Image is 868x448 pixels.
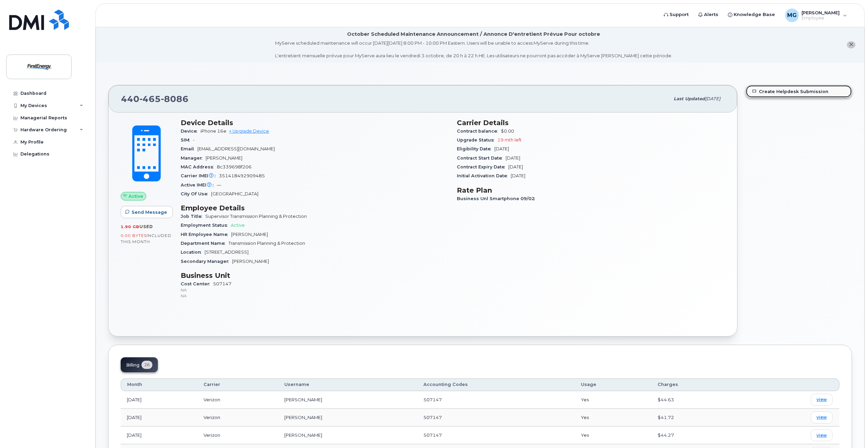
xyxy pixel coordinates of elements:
[457,173,511,178] span: Initial Activation Date
[229,129,269,134] a: + Upgrade Device
[347,31,600,38] div: October Scheduled Maintenance Announcement / Annonce D'entretient Prévue Pour octobre
[219,173,265,178] span: 351418492909485
[811,429,833,441] a: view
[206,155,242,161] span: [PERSON_NAME]
[275,40,672,59] div: MyServe scheduled maintenance will occur [DATE][DATE] 8:00 PM - 10:00 PM Eastern. Users will be u...
[181,129,200,134] span: Device
[181,164,217,169] span: MAC Address
[121,224,139,229] span: 1.90 GB
[181,155,206,161] span: Manager
[181,271,449,280] h3: Business Unit
[231,223,245,228] span: Active
[457,164,508,169] span: Contract Expiry Date
[508,164,523,169] span: [DATE]
[423,432,442,438] span: 507147
[121,427,197,444] td: [DATE]
[217,164,252,169] span: 8c339698f206
[457,119,725,127] h3: Carrier Details
[231,232,268,237] span: [PERSON_NAME]
[121,233,171,244] span: included this month
[181,173,219,178] span: Carrier IMEI
[205,250,249,255] span: [STREET_ADDRESS]
[181,119,449,127] h3: Device Details
[121,94,189,104] span: 440
[181,250,205,255] span: Location
[575,391,652,409] td: Yes
[197,146,275,151] span: [EMAIL_ADDRESS][DOMAIN_NAME]
[121,409,197,427] td: [DATE]
[652,378,743,391] th: Charges
[423,397,442,402] span: 507147
[217,182,221,188] span: —
[121,391,197,409] td: [DATE]
[181,259,232,264] span: Secondary Manager
[181,281,449,299] span: 507147
[181,241,228,246] span: Department Name
[181,204,449,212] h3: Employee Details
[457,146,494,151] span: Eligibility Date
[278,409,418,427] td: [PERSON_NAME]
[197,427,278,444] td: Verizon
[457,137,497,143] span: Upgrade Status
[121,233,147,238] span: 0.00 Bytes
[139,94,161,104] span: 465
[139,224,153,229] span: used
[746,85,852,98] a: Create Helpdesk Submission
[457,196,538,201] span: Business Unl Smartphone 09/02
[211,191,258,196] span: [GEOGRAPHIC_DATA]
[121,378,197,391] th: Month
[181,293,449,299] p: NA
[817,414,827,420] span: view
[506,155,520,161] span: [DATE]
[811,412,833,423] a: view
[278,427,418,444] td: [PERSON_NAME]
[658,414,736,421] div: $41.72
[278,391,418,409] td: [PERSON_NAME]
[181,223,231,228] span: Employment Status
[417,378,575,391] th: Accounting Codes
[457,155,506,161] span: Contract Start Date
[674,96,705,101] span: Last updated
[847,41,855,48] button: close notification
[132,209,167,215] span: Send Message
[705,96,720,101] span: [DATE]
[278,378,418,391] th: Username
[161,94,189,104] span: 8086
[181,182,217,188] span: Active IMEI
[129,193,143,199] span: Active
[457,186,725,194] h3: Rate Plan
[205,214,307,219] span: Supervisor Transmission Planning & Protection
[511,173,525,178] span: [DATE]
[575,427,652,444] td: Yes
[228,241,305,246] span: Transmission Planning & Protection
[232,259,269,264] span: [PERSON_NAME]
[197,391,278,409] td: Verizon
[423,415,442,420] span: 507147
[197,409,278,427] td: Verizon
[575,409,652,427] td: Yes
[817,432,827,438] span: view
[658,397,736,403] div: $44.63
[193,137,195,143] span: -
[811,394,833,406] a: view
[181,232,231,237] span: HR Employee Name
[200,129,226,134] span: iPhone 16e
[501,129,514,134] span: $0.00
[181,281,213,286] span: Cost Center
[181,191,211,196] span: City Of Use
[181,146,197,151] span: Email
[497,137,522,143] span: 19 mth left
[121,206,173,218] button: Send Message
[494,146,509,151] span: [DATE]
[817,397,827,403] span: view
[575,378,652,391] th: Usage
[658,432,736,438] div: $44.27
[181,137,193,143] span: SIM
[457,129,501,134] span: Contract balance
[181,287,449,293] p: NA
[197,378,278,391] th: Carrier
[838,418,863,443] iframe: Messenger Launcher
[181,214,205,219] span: Job Title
